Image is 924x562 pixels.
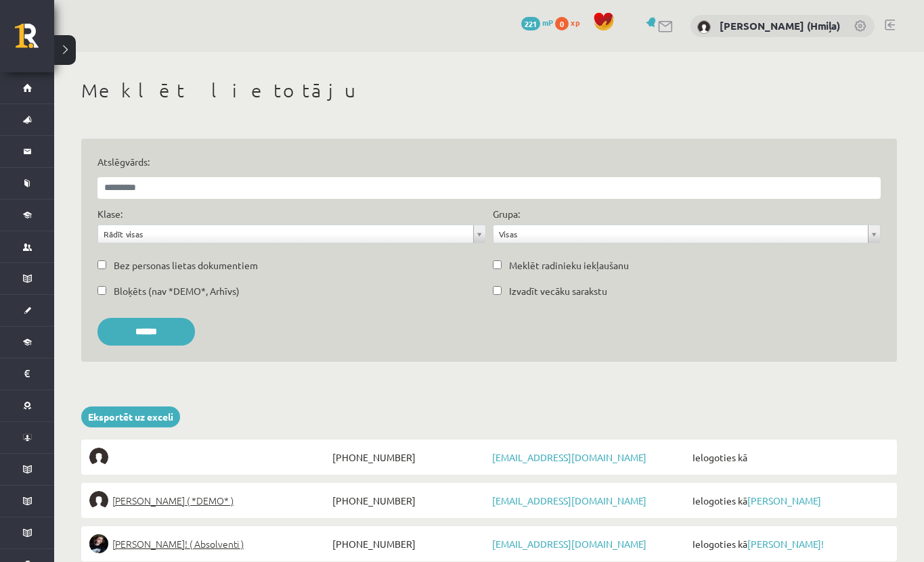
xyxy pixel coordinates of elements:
[689,534,889,553] span: Ielogoties kā
[329,534,489,553] span: [PHONE_NUMBER]
[114,284,240,298] label: Bloķēts (nav *DEMO*, Arhīvs)
[689,491,889,510] span: Ielogoties kā
[689,448,889,467] span: Ielogoties kā
[81,79,897,102] h1: Meklēt lietotāju
[97,155,881,169] label: Atslēgvārds:
[521,17,553,28] a: 221 mP
[542,17,553,28] span: mP
[89,534,108,553] img: Sofija Anrio-Karlauska!
[555,17,586,28] a: 0 xp
[112,491,234,510] span: [PERSON_NAME] ( *DEMO* )
[89,491,329,510] a: [PERSON_NAME] ( *DEMO* )
[98,225,485,243] a: Rādīt visas
[89,491,108,510] img: Elīna Elizabete Ancveriņa
[492,451,646,463] a: [EMAIL_ADDRESS][DOMAIN_NAME]
[697,20,711,34] img: Anastasiia Khmil (Hmiļa)
[509,284,607,298] label: Izvadīt vecāku sarakstu
[747,494,821,507] a: [PERSON_NAME]
[89,534,329,553] a: [PERSON_NAME]! ( Absolventi )
[329,491,489,510] span: [PHONE_NUMBER]
[555,17,569,30] span: 0
[747,538,824,550] a: [PERSON_NAME]!
[493,207,520,221] label: Grupa:
[112,534,244,553] span: [PERSON_NAME]! ( Absolventi )
[114,258,258,273] label: Bez personas lietas dokumentiem
[493,225,881,243] a: Visas
[492,538,646,550] a: [EMAIL_ADDRESS][DOMAIN_NAME]
[509,258,629,273] label: Meklēt radinieku iekļaušanu
[521,17,540,30] span: 221
[81,406,180,427] a: Eksportēt uz exceli
[15,24,54,57] a: Rīgas 1. Tālmācības vidusskola
[329,448,489,467] span: [PHONE_NUMBER]
[720,19,840,32] a: [PERSON_NAME] (Hmiļa)
[499,225,863,243] span: Visas
[492,494,646,507] a: [EMAIL_ADDRESS][DOMAIN_NAME]
[104,225,468,243] span: Rādīt visas
[571,17,579,28] span: xp
[97,207,123,221] label: Klase:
